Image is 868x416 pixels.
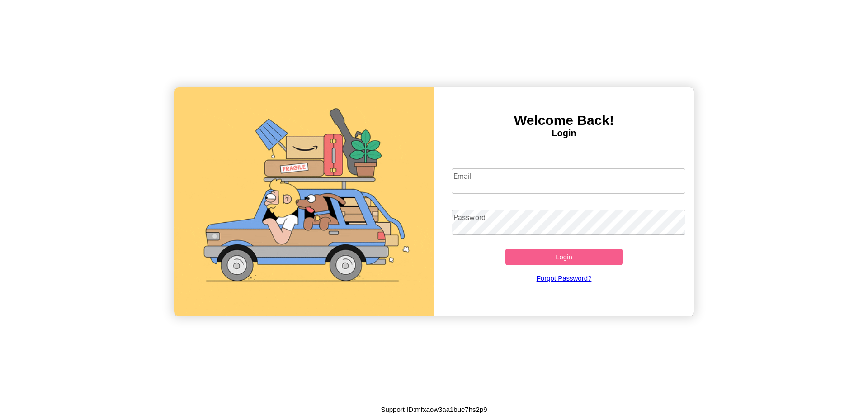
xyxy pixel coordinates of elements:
[447,265,681,291] a: Forgot Password?
[381,403,487,416] p: Support ID: mfxaow3aa1bue7hs2p9
[434,113,694,128] h3: Welcome Back!
[434,128,694,139] h4: Login
[174,87,434,316] img: gif
[505,249,623,265] button: Login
